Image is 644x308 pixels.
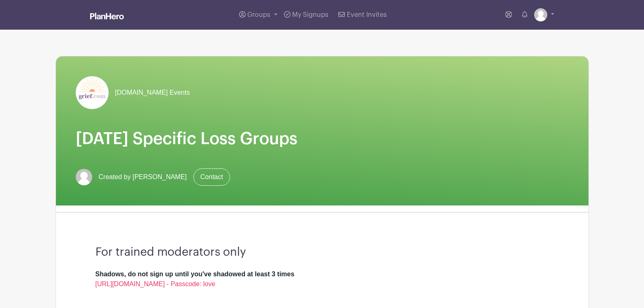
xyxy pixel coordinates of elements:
[95,271,295,278] strong: Shadows, do not sign up until you've shadowed at least 3 times
[76,76,109,109] img: grief-logo-planhero.png
[247,12,270,18] span: Groups
[95,245,549,259] h3: For trained moderators only
[90,13,124,19] img: logo_white-6c42ec7e38ccf1d336a20a19083b03d10ae64f83f12c07503d8b9e83406b4c7d.svg
[115,88,190,98] span: [DOMAIN_NAME] Events
[193,168,230,186] a: Contact
[76,129,569,149] h1: [DATE] Specific Loss Groups
[347,12,387,18] span: Event Invites
[534,8,547,21] img: default-ce2991bfa6775e67f084385cd625a349d9dcbb7a52a09fb2fda1e96e2d18dcdb.png
[95,280,216,287] a: [URL][DOMAIN_NAME] - Passcode: love
[99,172,187,182] span: Created by [PERSON_NAME]
[292,12,328,18] span: My Signups
[76,169,92,185] img: default-ce2991bfa6775e67f084385cd625a349d9dcbb7a52a09fb2fda1e96e2d18dcdb.png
